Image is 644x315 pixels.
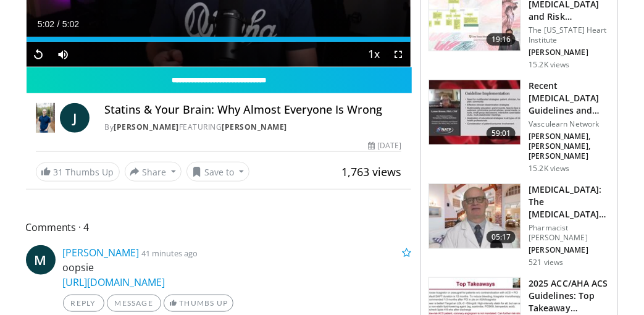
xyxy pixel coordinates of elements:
[429,80,610,174] a: 59:01 Recent [MEDICAL_DATA] Guidelines and Integration into Clinical Practice Vasculearn Network ...
[429,183,610,267] a: 05:17 [MEDICAL_DATA]: The [MEDICAL_DATA] Alternative Pharmacist [PERSON_NAME] [PERSON_NAME] 521 v...
[386,42,411,67] button: Fullscreen
[51,42,76,67] button: Mute
[529,245,610,255] p: [PERSON_NAME]
[107,295,161,312] a: Message
[341,164,401,179] span: 1,763 views
[487,127,516,140] span: 59:01
[164,295,233,312] a: Thumbs Up
[487,231,516,243] span: 05:17
[529,223,610,243] p: Pharmacist [PERSON_NAME]
[186,162,249,182] button: Save to
[529,119,610,129] p: Vasculearn Network
[529,25,610,45] p: The [US_STATE] Heart Institute
[63,246,140,259] a: [PERSON_NAME]
[63,275,165,289] a: [URL][DOMAIN_NAME]
[63,295,104,312] a: Reply
[104,103,401,117] h4: Statins & Your Brain: Why Almost Everyone Is Wrong
[529,258,563,267] p: 521 views
[114,122,179,132] a: [PERSON_NAME]
[27,37,411,42] div: Progress Bar
[529,132,610,161] p: [PERSON_NAME], [PERSON_NAME], [PERSON_NAME]
[26,219,412,235] span: Comments 4
[54,166,64,178] span: 31
[529,183,610,220] h3: [MEDICAL_DATA]: The [MEDICAL_DATA] Alternative
[36,162,120,182] a: 31 Thumbs Up
[429,80,521,145] img: 87825f19-cf4c-4b91-bba1-ce218758c6bb.150x105_q85_crop-smart_upscale.jpg
[60,103,90,133] a: J
[529,277,610,314] h3: 2025 ACC/AHA ACS Guidelines: Top Takeaway Messages
[36,103,56,133] img: Dr. Jordan Rennicke
[222,122,287,132] a: [PERSON_NAME]
[27,42,51,67] button: Replay
[104,122,401,133] div: By FEATURING
[529,80,610,117] h3: Recent [MEDICAL_DATA] Guidelines and Integration into Clinical Practice
[125,162,182,182] button: Share
[63,260,412,290] p: oopsie
[529,164,569,174] p: 15.2K views
[429,184,521,248] img: ce9609b9-a9bf-4b08-84dd-8eeb8ab29fc6.150x105_q85_crop-smart_upscale.jpg
[57,19,60,29] span: /
[26,245,56,275] a: M
[62,19,79,29] span: 5:02
[368,140,401,151] div: [DATE]
[529,48,610,57] p: [PERSON_NAME]
[142,248,198,259] small: 41 minutes ago
[38,19,54,29] span: 5:02
[529,60,569,70] p: 15.2K views
[487,33,516,46] span: 19:16
[361,42,386,67] button: Playback Rate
